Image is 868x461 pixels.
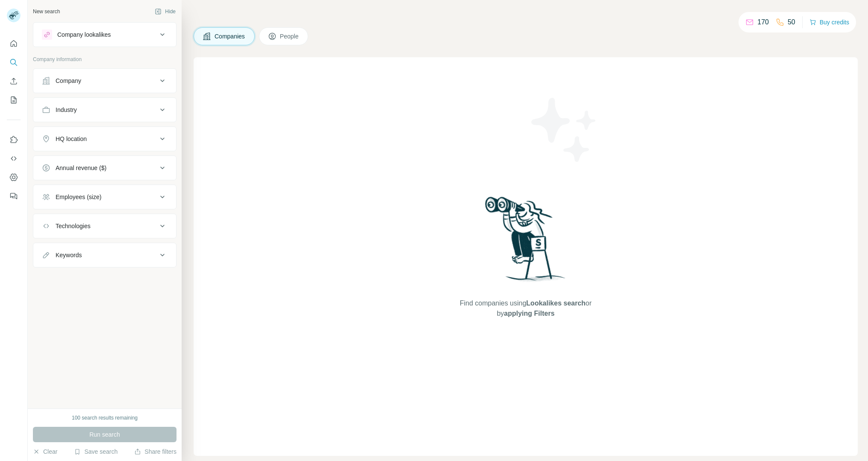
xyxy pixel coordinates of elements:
h4: Search [194,10,858,22]
button: Employees (size) [33,187,176,207]
button: Use Surfe API [7,151,21,166]
button: Technologies [33,216,176,236]
button: Clear [33,447,57,456]
button: Search [7,55,21,70]
div: Keywords [56,251,82,259]
span: Companies [215,32,246,41]
button: Industry [33,100,176,120]
div: Industry [56,106,77,114]
img: Surfe Illustration - Stars [526,91,603,168]
span: Lookalikes search [526,300,586,307]
button: HQ location [33,129,176,149]
div: New search [33,8,60,15]
span: People [280,32,300,41]
button: Quick start [7,36,21,51]
button: Dashboard [7,170,21,185]
span: Find companies using or by [457,298,594,319]
button: My lists [7,92,21,108]
div: 100 search results remaining [72,414,138,422]
span: applying Filters [504,310,554,317]
button: Annual revenue ($) [33,158,176,178]
button: Use Surfe on LinkedIn [7,132,21,147]
button: Keywords [33,245,176,265]
button: Buy credits [809,16,849,28]
p: 170 [757,17,769,27]
button: Save search [74,447,118,456]
button: Company lookalikes [33,24,176,45]
button: Enrich CSV [7,73,21,89]
div: HQ location [56,135,87,143]
div: Technologies [56,222,91,230]
button: Hide [149,5,182,18]
div: Company lookalikes [57,30,111,39]
button: Company [33,70,176,91]
div: Employees (size) [56,193,101,201]
p: 50 [788,17,795,27]
button: Feedback [7,188,21,204]
div: Annual revenue ($) [56,164,106,172]
p: Company information [33,56,177,63]
img: Surfe Illustration - Woman searching with binoculars [481,194,570,290]
button: Share filters [134,447,177,456]
div: Company [56,76,81,85]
